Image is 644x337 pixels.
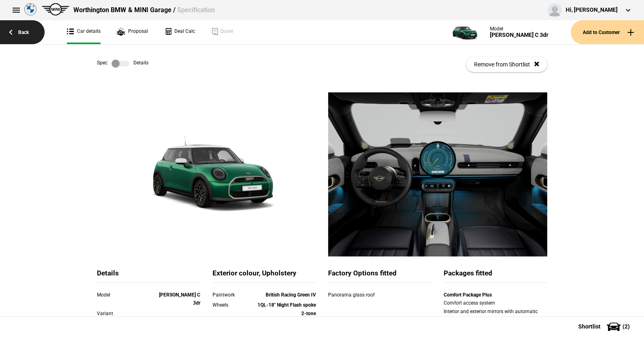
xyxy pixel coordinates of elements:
img: mini.png [42,3,69,15]
a: Car details [67,20,101,44]
span: Specification [177,6,215,14]
span: ( 2 ) [623,324,630,329]
div: Panorama glass roof [328,291,401,299]
div: Paintwork [213,291,254,299]
strong: [PERSON_NAME] C 3dr [159,292,200,306]
div: Packages fitted [444,269,547,283]
div: [PERSON_NAME] C 3dr [490,32,548,38]
div: Variant [97,309,159,318]
a: Proposal [117,20,148,44]
div: Exterior colour, Upholstery [213,269,316,283]
img: bmw.png [24,3,36,15]
div: Hi, [PERSON_NAME] [566,6,618,14]
button: Add to Customer [571,20,644,44]
div: Model [97,291,159,299]
a: Deal Calc [164,20,195,44]
strong: 1QL-18" Night Flash spoke 2-tone [258,302,316,316]
div: Wheels [213,301,254,309]
div: Factory Options fitted [328,269,431,283]
div: Spec Details [97,60,148,68]
button: Remove from Shortlist [466,57,547,72]
div: Model [490,26,548,32]
strong: Comfort Package Plus [444,292,492,298]
div: Worthington BMW & MINI Garage / [73,6,215,15]
div: Details [97,269,200,283]
span: Shortlist [578,324,601,329]
strong: British Racing Green IV [266,292,316,298]
button: Shortlist(2) [566,316,644,337]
